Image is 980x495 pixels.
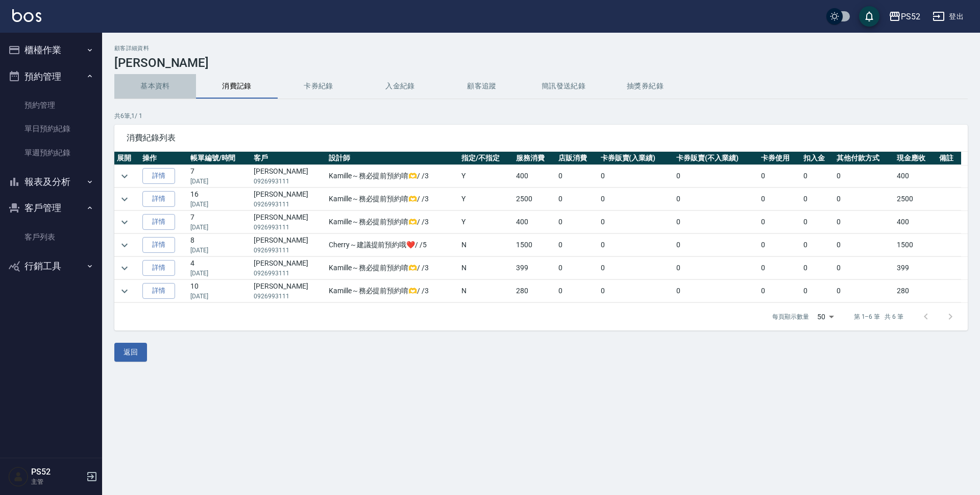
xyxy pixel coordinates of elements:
[251,165,326,187] td: [PERSON_NAME]
[459,211,513,233] td: Y
[127,133,955,143] span: 消費紀錄列表
[885,6,924,27] button: PS52
[604,74,686,99] button: 抽獎券紀錄
[937,152,961,165] th: 備註
[114,152,140,165] th: 展開
[459,152,513,165] th: 指定/不指定
[834,280,894,302] td: 0
[834,257,894,279] td: 0
[142,168,175,184] a: 詳情
[190,269,249,278] p: [DATE]
[513,211,556,233] td: 400
[114,74,196,99] button: 基本資料
[12,9,41,22] img: Logo
[801,165,834,187] td: 0
[117,261,132,276] button: expand row
[674,234,758,256] td: 0
[598,257,674,279] td: 0
[513,234,556,256] td: 1500
[598,234,674,256] td: 0
[523,74,604,99] button: 簡訊發送紀錄
[190,292,249,301] p: [DATE]
[251,152,326,165] th: 客戶
[142,260,175,276] a: 詳情
[190,246,249,255] p: [DATE]
[359,74,441,99] button: 入金紀錄
[513,257,556,279] td: 399
[901,10,920,23] div: PS52
[190,177,249,186] p: [DATE]
[251,280,326,302] td: [PERSON_NAME]
[598,165,674,187] td: 0
[190,200,249,209] p: [DATE]
[254,223,324,232] p: 0926993111
[31,477,83,486] p: 主管
[251,188,326,210] td: [PERSON_NAME]
[326,211,459,233] td: Kamille～務必提前預約唷🫶 / /3
[142,237,175,253] a: 詳情
[459,234,513,256] td: N
[758,257,801,279] td: 0
[894,165,937,187] td: 400
[758,280,801,302] td: 0
[758,211,801,233] td: 0
[117,169,132,184] button: expand row
[598,211,674,233] td: 0
[251,211,326,233] td: [PERSON_NAME]
[4,117,98,140] a: 單日預約紀錄
[801,234,834,256] td: 0
[326,234,459,256] td: Cherry～建議提前預約哦❤️ / /5
[801,211,834,233] td: 0
[142,191,175,207] a: 詳情
[326,188,459,210] td: Kamille～務必提前預約唷🫶 / /3
[674,188,758,210] td: 0
[4,93,98,117] a: 預約管理
[801,188,834,210] td: 0
[859,6,879,27] button: save
[556,152,598,165] th: 店販消費
[8,466,29,487] img: Person
[188,152,251,165] th: 帳單編號/時間
[834,188,894,210] td: 0
[459,165,513,187] td: Y
[834,165,894,187] td: 0
[801,152,834,165] th: 扣入金
[117,192,132,207] button: expand row
[188,165,251,187] td: 7
[4,195,98,221] button: 客戶管理
[674,257,758,279] td: 0
[459,257,513,279] td: N
[254,246,324,255] p: 0926993111
[598,152,674,165] th: 卡券販賣(入業績)
[142,283,175,299] a: 詳情
[254,177,324,186] p: 0926993111
[251,234,326,256] td: [PERSON_NAME]
[758,188,801,210] td: 0
[188,280,251,302] td: 10
[894,257,937,279] td: 399
[513,152,556,165] th: 服務消費
[326,257,459,279] td: Kamille～務必提前預約唷🫶 / /3
[114,56,968,70] h3: [PERSON_NAME]
[142,214,175,230] a: 詳情
[758,234,801,256] td: 0
[513,165,556,187] td: 400
[251,257,326,279] td: [PERSON_NAME]
[834,234,894,256] td: 0
[459,188,513,210] td: Y
[278,74,359,99] button: 卡券紀錄
[772,312,809,321] p: 每頁顯示數量
[854,312,903,321] p: 第 1–6 筆 共 6 筆
[4,63,98,90] button: 預約管理
[188,188,251,210] td: 16
[4,253,98,279] button: 行銷工具
[674,280,758,302] td: 0
[894,280,937,302] td: 280
[31,467,83,477] h5: PS52
[894,211,937,233] td: 400
[598,280,674,302] td: 0
[834,152,894,165] th: 其他付款方式
[188,234,251,256] td: 8
[556,257,598,279] td: 0
[894,234,937,256] td: 1500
